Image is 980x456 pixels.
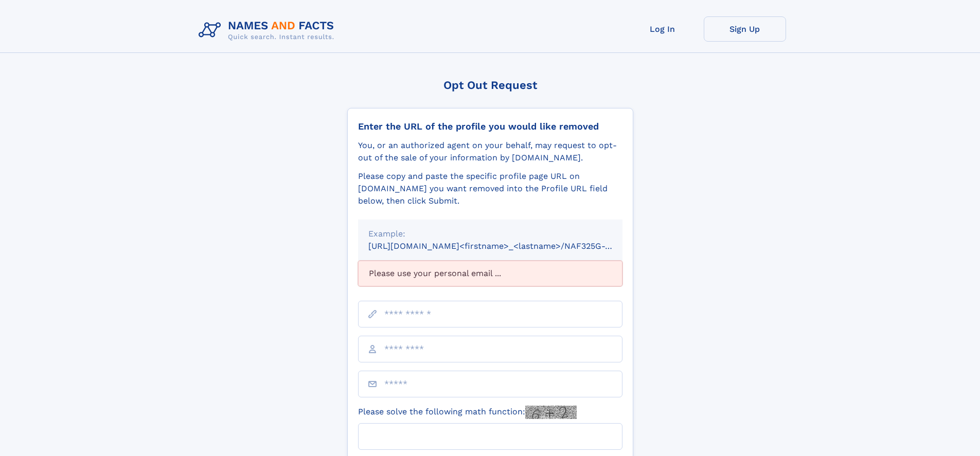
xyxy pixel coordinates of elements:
a: Log In [621,16,704,42]
small: [URL][DOMAIN_NAME]<firstname>_<lastname>/NAF325G-xxxxxxxx [368,241,642,251]
img: Logo Names and Facts [194,16,343,44]
div: Opt Out Request [347,79,633,92]
div: Example: [368,228,612,240]
div: Enter the URL of the profile you would like removed [358,121,622,132]
a: Sign Up [704,16,786,42]
label: Please solve the following math function: [358,406,577,419]
div: Please use your personal email ... [358,261,622,286]
div: Please copy and paste the specific profile page URL on [DOMAIN_NAME] you want removed into the Pr... [358,170,622,207]
div: You, or an authorized agent on your behalf, may request to opt-out of the sale of your informatio... [358,139,622,164]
